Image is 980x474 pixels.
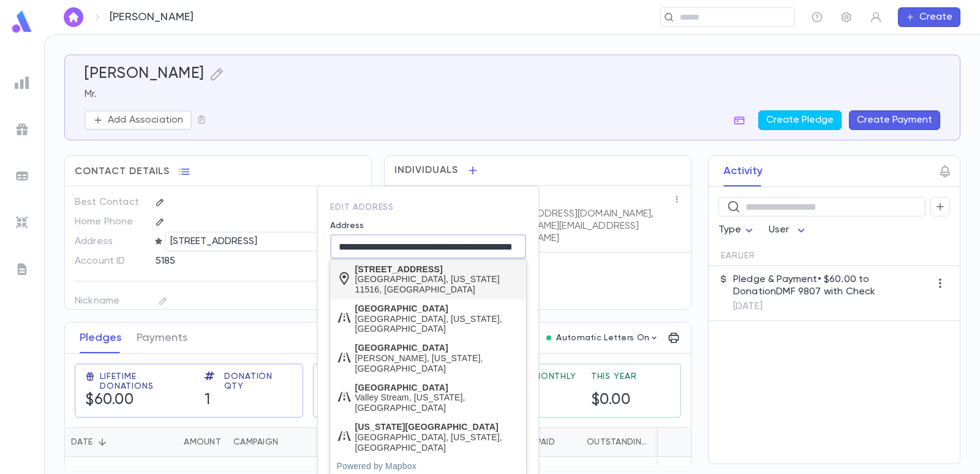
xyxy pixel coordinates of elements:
div: [GEOGRAPHIC_DATA] [355,304,520,314]
div: Valley Stream, [US_STATE], [GEOGRAPHIC_DATA] [355,392,520,413]
div: [STREET_ADDRESS] [355,264,520,275]
label: Address [330,221,364,231]
div: [GEOGRAPHIC_DATA], [US_STATE], [GEOGRAPHIC_DATA] [355,432,520,453]
div: [PERSON_NAME], [US_STATE], [GEOGRAPHIC_DATA] [355,353,520,374]
div: [GEOGRAPHIC_DATA], [US_STATE] 11516, [GEOGRAPHIC_DATA] [355,274,520,295]
a: Powered by Mapbox [337,461,417,471]
div: [GEOGRAPHIC_DATA] [355,343,520,353]
span: edit address [330,203,394,212]
div: [GEOGRAPHIC_DATA] [355,383,520,393]
div: [GEOGRAPHIC_DATA], [US_STATE], [GEOGRAPHIC_DATA] [355,314,520,335]
div: [US_STATE][GEOGRAPHIC_DATA] [355,422,520,432]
